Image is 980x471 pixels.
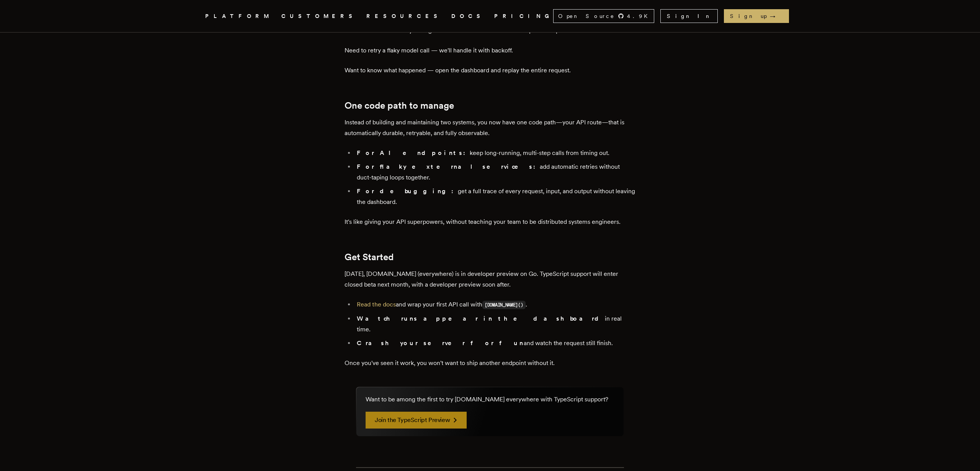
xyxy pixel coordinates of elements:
a: Read the docs [357,301,396,308]
li: get a full trace of every request, input, and output without leaving the dashboard. [354,186,635,207]
strong: Watch runs appear in the dashboard [357,315,605,322]
p: Instead of building and maintaining two systems, you now have one code path—your API route—that i... [345,117,635,139]
strong: For flaky external services: [357,163,540,170]
a: Join the TypeScript Preview [366,412,467,429]
code: [DOMAIN_NAME]() [482,301,526,309]
a: Sign up [724,9,789,23]
p: It's like giving your API superpowers, without teaching your team to be distributed systems engin... [345,217,635,227]
p: Want to be among the first to try [DOMAIN_NAME] everywhere with TypeScript support? [366,395,608,404]
h2: One code path to manage [345,100,635,111]
li: add automatic retries without duct-taping loops together. [354,161,635,183]
li: in real time. [354,313,635,335]
a: PRICING [494,11,553,21]
a: CUSTOMERS [281,11,357,21]
p: [DATE], [DOMAIN_NAME] (everywhere) is in developer preview on Go. TypeScript support will enter c... [345,269,635,290]
button: PLATFORM [205,11,272,21]
strong: For AI endpoints: [357,149,470,156]
button: RESOURCES [366,11,442,21]
p: Need to retry a flaky model call — we'll handle it with backoff. [345,45,635,56]
li: keep long-running, multi-step calls from timing out. [354,148,635,158]
p: Once you've seen it work, you won't want to ship another endpoint without it. [345,358,635,368]
a: DOCS [451,11,485,21]
strong: Crash your server for fun [357,339,524,347]
h2: Get Started [345,252,635,262]
span: Open Source [558,12,615,20]
p: Want to know what happened — open the dashboard and replay the entire request. [345,65,635,76]
strong: For debugging: [357,187,458,195]
li: and watch the request still finish. [354,338,635,349]
a: Sign In [660,9,718,23]
li: and wrap your first API call with . [354,299,635,310]
span: → [770,12,783,20]
span: 4.9 K [627,12,652,20]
